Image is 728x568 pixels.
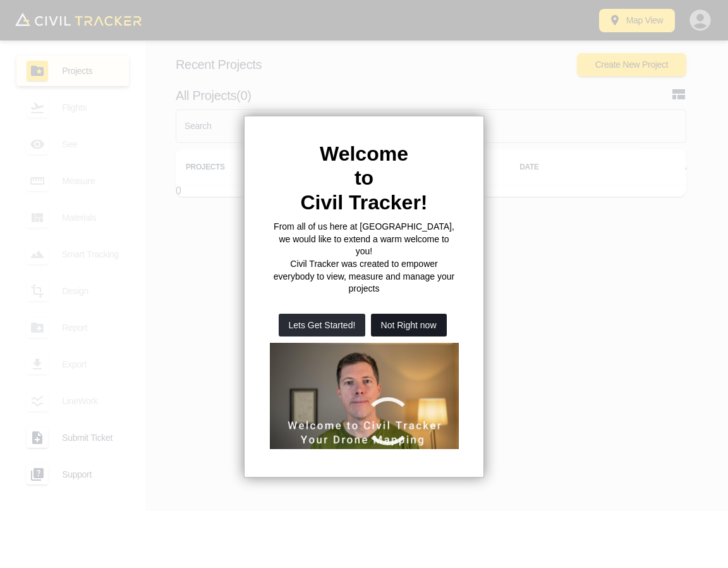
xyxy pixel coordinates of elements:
h2: to [270,166,458,190]
button: Lets Get Started! [279,314,366,336]
h2: Welcome [270,142,458,166]
p: Civil Tracker was created to empower everybody to view, measure and manage your projects [270,258,458,295]
h2: Civil Tracker! [270,190,458,214]
iframe: Welcome to Civil Tracker [270,343,459,449]
button: Not Right now [371,314,447,336]
p: From all of us here at [GEOGRAPHIC_DATA], we would like to extend a warm welcome to you! [270,221,458,258]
